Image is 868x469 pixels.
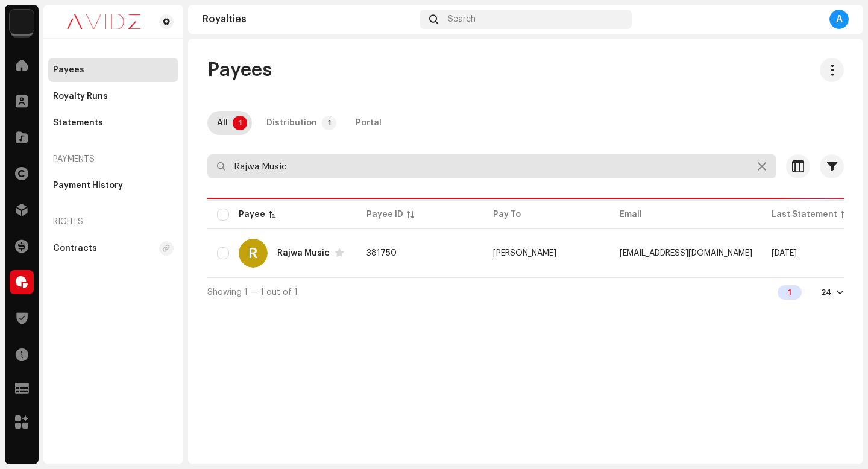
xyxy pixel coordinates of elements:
[778,285,802,300] div: 1
[772,249,797,257] span: Jun 2025
[10,10,34,34] img: 10d72f0b-d06a-424f-aeaa-9c9f537e57b6
[277,249,330,257] div: Rajwa Music
[829,10,849,29] div: A
[48,84,178,109] re-m-nav-item: Royalty Runs
[448,14,476,24] span: Search
[53,65,84,75] div: Payees
[821,288,832,297] div: 24
[53,92,108,101] div: Royalty Runs
[203,14,415,24] div: Royalties
[366,249,397,257] span: 381750
[239,239,268,268] div: R
[772,209,837,221] div: Last Statement
[366,209,403,221] div: Payee ID
[53,14,154,29] img: 0c631eef-60b6-411a-a233-6856366a70de
[53,244,97,253] div: Contracts
[207,154,776,178] input: Search
[322,116,336,130] p-badge: 1
[48,236,178,260] re-m-nav-item: Contracts
[207,288,298,297] span: Showing 1 — 1 out of 1
[239,209,265,221] div: Payee
[48,174,178,198] re-m-nav-item: Payment History
[217,111,228,135] div: All
[48,145,178,174] re-a-nav-header: Payments
[233,116,247,130] p-badge: 1
[53,181,123,190] div: Payment History
[266,111,317,135] div: Distribution
[493,249,556,257] span: Akhilesh pandey
[48,58,178,82] re-m-nav-item: Payees
[48,207,178,236] re-a-nav-header: Rights
[53,118,103,128] div: Statements
[207,58,272,82] span: Payees
[620,249,752,257] span: rajwabhakti@gmail.com
[356,111,382,135] div: Portal
[48,111,178,135] re-m-nav-item: Statements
